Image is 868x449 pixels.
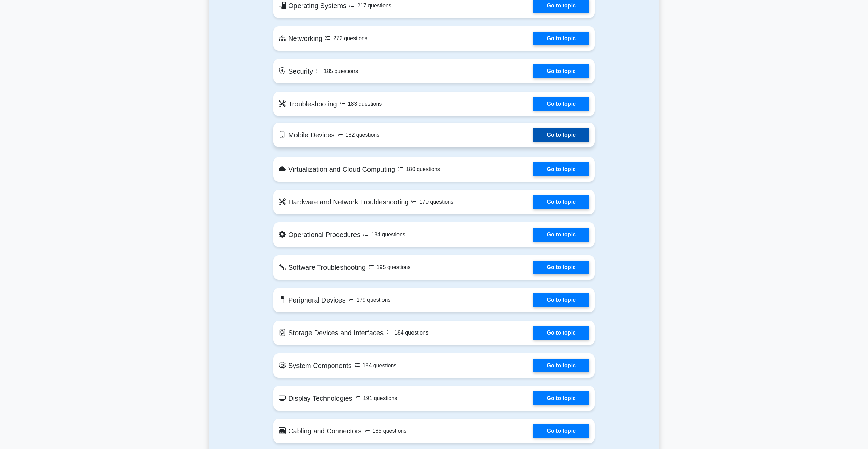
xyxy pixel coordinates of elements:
[533,195,589,209] a: Go to topic
[533,261,589,274] a: Go to topic
[533,293,589,307] a: Go to topic
[533,64,589,78] a: Go to topic
[533,162,589,176] a: Go to topic
[533,228,589,242] a: Go to topic
[533,326,589,340] a: Go to topic
[533,391,589,405] a: Go to topic
[533,32,589,45] a: Go to topic
[533,128,589,142] a: Go to topic
[533,424,589,438] a: Go to topic
[533,97,589,111] a: Go to topic
[533,359,589,372] a: Go to topic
